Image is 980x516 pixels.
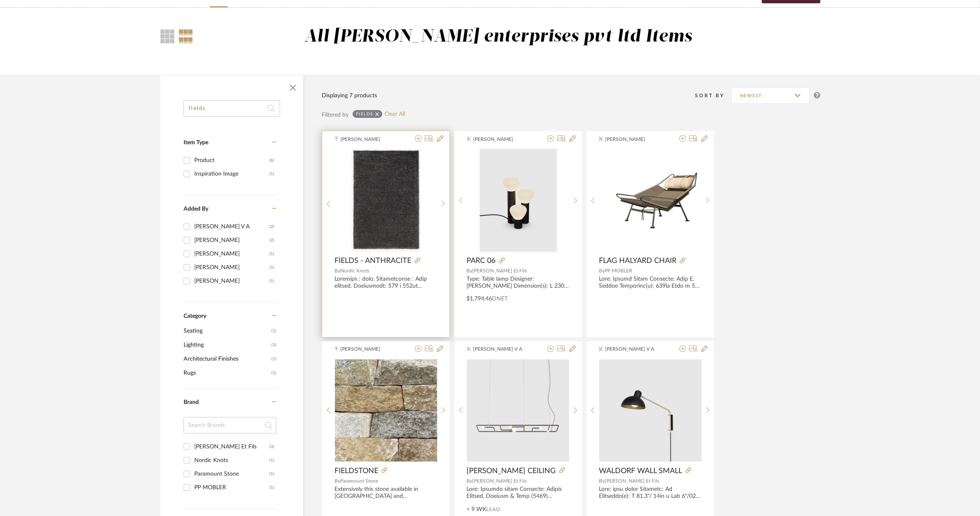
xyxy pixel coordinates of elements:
[335,467,378,476] span: FIELDSTONE
[184,324,269,338] span: Seating
[184,206,208,212] span: Added By
[467,276,570,290] div: Type: Table lamp Designer: [PERSON_NAME] Dimension(s): L 230 x W 230 x H 460 mm Material/Finishes...
[269,220,274,233] div: (2)
[335,359,437,462] img: FIELDSTONE
[184,338,269,352] span: Lighting
[184,352,269,366] span: Architectural Finishes
[269,261,274,274] div: (1)
[194,481,269,494] div: PP MOBLER
[194,454,269,467] div: Nordic Knots
[473,268,527,273] span: [PERSON_NAME] Et Fils
[467,359,569,462] img: BEAUBIEN CEILING
[269,440,274,453] div: (3)
[194,220,269,233] div: [PERSON_NAME] V A
[269,247,274,260] div: (1)
[184,100,280,117] input: Search within 7 results
[335,478,340,483] span: By
[184,313,206,320] span: Category
[194,440,269,453] div: [PERSON_NAME] Et Fils
[269,154,274,167] div: (6)
[269,481,274,494] div: (1)
[340,268,369,273] span: Nordic Knots
[269,167,274,181] div: (1)
[473,136,525,143] span: [PERSON_NAME]
[184,399,199,405] span: Brand
[340,345,392,353] span: [PERSON_NAME]
[184,366,269,380] span: Rugs
[285,80,301,96] button: Close
[194,274,269,288] div: [PERSON_NAME]
[467,256,496,265] span: PARC 06
[269,467,274,481] div: (1)
[269,234,274,247] div: (2)
[335,149,437,252] div: 0
[473,345,525,353] span: [PERSON_NAME] V A
[599,486,702,500] div: Lore: ipsu dolor Sitametc: Ad Elitseddo(e): T 81.3"/ 14in u Lab 6"/02et d M78"/ 71al Enimad : 2.6...
[599,359,702,462] img: WALDORF WALL SMALL
[599,276,702,290] div: Lore: Ipsumd Sitam Consecte: Adip E. Seddoe Temporinc(u): 639la Etdo m 576 al Enima m 46ve Quis N...
[194,167,269,181] div: Inspiration Image
[480,149,557,252] img: PARC 06
[194,261,269,274] div: [PERSON_NAME]
[599,166,702,235] img: FLAG HALYARD CHAIR
[605,268,632,273] span: PP MOBLER
[605,136,657,143] span: [PERSON_NAME]
[194,247,269,260] div: [PERSON_NAME]
[322,110,349,120] div: Filtered by
[599,467,682,476] span: WALDORF WALL SMALL
[340,478,378,483] span: Paramount Stone
[335,268,340,273] span: By
[605,478,659,483] span: [PERSON_NAME] Et Fils
[269,274,274,288] div: (1)
[356,111,373,117] div: fields
[304,26,693,47] div: All [PERSON_NAME] enterprises pvt ltd Items
[384,111,405,118] a: Clear All
[184,140,208,145] span: Item Type
[269,454,274,467] div: (1)
[340,136,392,143] span: [PERSON_NAME]
[271,352,276,366] span: (1)
[467,478,473,483] span: By
[271,338,276,352] span: (3)
[467,486,570,500] div: Lore: Ipsumdo sitam Consecte: Adipis Elitsed, Doeiusm & Temp (5469) Incididun(u): L 2289 e D 986 ...
[492,296,508,302] span: DNET
[335,256,411,265] span: FIELDS - ANTHRACITE
[194,467,269,481] div: Paramount Stone
[467,268,473,273] span: By
[599,268,605,273] span: By
[335,276,437,290] div: Loremips : dolo. Sitametconse : Adip elitsed. Doeiusmodt: 579 i 552ut 445l108 et 203d549 ma 112a1...
[271,366,276,380] span: (1)
[467,296,492,302] span: $1,794.46
[467,467,556,476] span: [PERSON_NAME] CEILING
[194,234,269,247] div: [PERSON_NAME]
[487,507,501,512] span: Lead
[599,256,676,265] span: FLAG HALYARD CHAIR
[322,91,377,100] div: Displaying 7 products
[695,91,731,100] div: Sort By
[335,486,437,500] div: Extensively this stone available in [GEOGRAPHIC_DATA] and [GEOGRAPHIC_DATA].
[271,324,276,338] span: (1)
[599,478,605,483] span: By
[351,149,420,252] img: FIELDS - ANTHRACITE
[184,417,276,434] input: Search Brands
[473,478,527,483] span: [PERSON_NAME] Et Fils
[467,505,487,514] span: > 9 WK
[605,345,657,353] span: [PERSON_NAME] V A
[194,154,269,167] div: Product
